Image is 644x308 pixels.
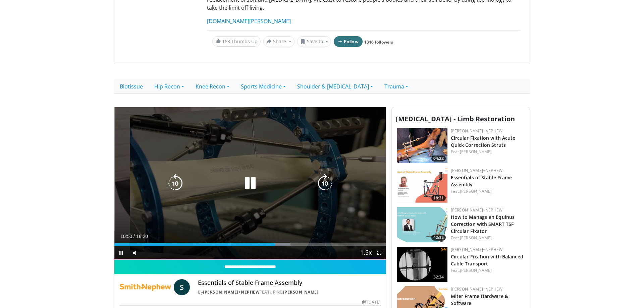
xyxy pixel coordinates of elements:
[190,79,235,94] a: Knee Recon
[451,128,502,134] a: [PERSON_NAME]+Nephew
[291,79,379,94] a: Shoulder & [MEDICAL_DATA]
[174,279,190,295] a: S
[451,267,524,273] div: Feat.
[451,188,524,194] div: Feat.
[235,79,291,94] a: Sports Medicine
[397,168,447,203] img: 24cf651d-b6db-4f15-a1b3-8dd5763cf0e8.png.150x105_q85_crop-smart_upscale.png
[397,128,447,163] img: a7f5708d-8341-4284-949e-8ba7bbfa28e4.png.150x105_q85_crop-smart_upscale.png
[379,79,414,94] a: Trauma
[451,168,502,173] a: [PERSON_NAME]+Nephew
[120,279,171,295] img: Smith+Nephew
[198,279,380,287] h4: Essentials of Stable Frame Assembly
[136,234,148,239] span: 18:20
[133,234,135,239] span: /
[460,267,492,273] a: [PERSON_NAME]
[263,36,294,47] button: Share
[451,286,502,292] a: [PERSON_NAME]+Nephew
[451,214,515,234] a: How to Manage an Equinus Correction with SMART TSF Circular Fixator
[397,247,447,282] a: 32:34
[364,39,393,45] a: 1316 followers
[431,274,446,280] span: 32:34
[451,235,524,241] div: Feat.
[460,235,492,241] a: [PERSON_NAME]
[397,247,447,282] img: b9720efd-5fe3-4202-89fb-259f1225a9a5.png.150x105_q85_crop-smart_upscale.png
[128,246,141,259] button: Mute
[120,234,132,239] span: 10:50
[451,149,524,155] div: Feat.
[212,36,261,47] a: 163 Thumbs Up
[451,135,516,148] a: Circular Fixation with Acute Quick Correction Struts
[114,243,386,246] div: Progress Bar
[397,207,447,242] a: 42:32
[397,168,447,203] a: 18:21
[431,195,446,201] span: 18:21
[460,149,492,155] a: [PERSON_NAME]
[198,289,380,295] div: By FEATURING
[451,207,502,213] a: [PERSON_NAME]+Nephew
[362,299,380,305] div: [DATE]
[297,36,331,47] button: Save to
[114,246,128,259] button: Pause
[373,246,386,259] button: Fullscreen
[431,235,446,241] span: 42:32
[451,174,512,188] a: Essentials of Stable Frame Assembly
[149,79,190,94] a: Hip Recon
[114,107,386,260] video-js: Video Player
[203,289,260,295] a: [PERSON_NAME]+Nephew
[114,79,149,94] a: Biotissue
[283,289,319,295] a: [PERSON_NAME]
[397,207,447,242] img: d563fa16-1da3-40d4-96ac-4bb77f0c8460.png.150x105_q85_crop-smart_upscale.png
[451,247,502,252] a: [PERSON_NAME]+Nephew
[396,114,515,123] span: [MEDICAL_DATA] - Limb Restoration
[431,156,446,162] span: 04:22
[222,38,230,45] span: 163
[334,36,363,47] button: Follow
[359,246,373,259] button: Playback Rate
[207,17,291,25] a: [DOMAIN_NAME][PERSON_NAME]
[451,253,523,267] a: Circular Fixation with Balanced Cable Transport
[460,188,492,194] a: [PERSON_NAME]
[451,293,508,306] a: Miter Frame Hardware & Software
[397,128,447,163] a: 04:22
